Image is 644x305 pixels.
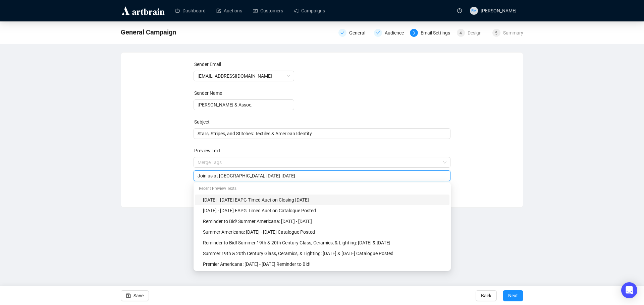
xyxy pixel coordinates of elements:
[508,286,518,305] span: Next
[457,8,462,13] span: question-circle
[133,286,144,305] span: Save
[194,118,451,126] div: Subject
[203,196,445,204] div: [DATE] - [DATE] EAPG Timed Auction Closing [DATE]
[481,8,517,13] span: [PERSON_NAME]
[471,8,477,14] span: EM
[203,218,445,225] div: Reminder to Bid! Summer Americana: [DATE] - [DATE]
[203,207,445,214] div: [DATE] - [DATE] EAPG Timed Auction Catalogue Posted
[195,205,449,216] div: September 19 - 29, 2025 EAPG Timed Auction Catalogue Posted
[349,29,369,37] div: General
[216,2,242,19] a: Auctions
[203,239,445,246] div: Reminder to Bid! Summer 19th & 20th Century Glass, Ceramics, & Lighting: [DATE] & [DATE]
[195,237,449,248] div: Reminder to Bid! Summer 19th & 20th Century Glass, Ceramics, & Lighting: July 24 & 25, 2025
[476,290,497,301] button: Back
[195,195,449,205] div: September 19 - 29, 2025 EAPG Timed Auction Closing Monday
[195,184,449,195] div: Recent Preview Texts
[175,2,206,19] a: Dashboard
[421,29,454,37] div: Email Settings
[492,29,523,37] div: 5Summary
[121,27,176,37] span: General Campaign
[294,2,325,19] a: Campaigns
[203,250,445,257] div: Summer 19th & 20th Century Glass, Ceramics, & Lighting: [DATE] & [DATE] Catalogue Posted
[194,90,222,96] label: Sender Name
[468,29,486,37] div: Design
[495,31,497,35] span: 5
[195,248,449,259] div: Summer 19th & 20th Century Glass, Ceramics, & Lighting: July 24 & 25, 2025 Catalogue Posted
[374,29,406,37] div: Audience
[413,31,415,35] span: 3
[194,62,221,67] label: Sender Email
[195,259,449,270] div: Premier Americana: June 26 - 28, 2025 Reminder to Bid!
[376,31,380,35] span: check
[481,286,491,305] span: Back
[503,29,523,37] div: Summary
[385,29,408,37] div: Audience
[198,71,290,81] span: info@jeffreysevans.com
[410,29,453,37] div: 3Email Settings
[503,290,523,301] button: Next
[203,260,445,268] div: Premier Americana: [DATE] - [DATE] Reminder to Bid!
[203,228,445,236] div: Summer Americana: [DATE] - [DATE] Catalogue Posted
[195,227,449,237] div: Summer Americana: August 27 - 29, 2025 Catalogue Posted
[194,147,451,154] div: Preview Text
[460,31,462,35] span: 4
[253,2,283,19] a: Customers
[195,216,449,227] div: Reminder to Bid! Summer Americana: August 27 - 29, 2025
[457,29,488,37] div: 4Design
[621,282,637,298] div: Open Intercom Messenger
[338,29,370,37] div: General
[121,5,166,16] img: logo
[121,290,149,301] button: Save
[340,31,344,35] span: check
[126,293,131,298] span: save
